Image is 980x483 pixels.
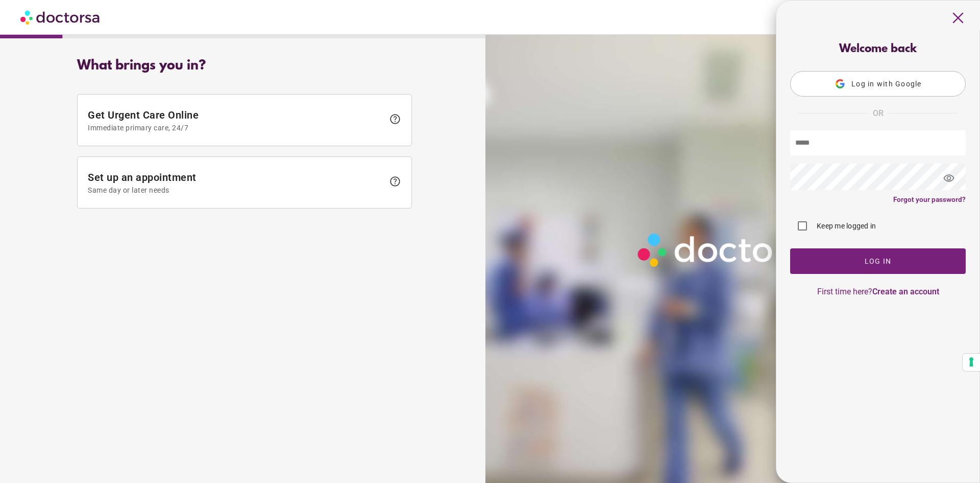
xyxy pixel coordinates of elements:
[865,257,892,265] span: Log In
[873,107,884,120] span: OR
[851,80,922,88] span: Log in with Google
[20,6,101,29] img: Doctorsa.com
[963,354,980,371] button: Your consent preferences for tracking technologies
[632,228,828,272] img: Logo-Doctorsa-trans-White-partial-flat.png
[389,175,401,188] span: help
[948,8,968,28] span: close
[790,287,966,296] p: First time here?
[389,113,401,125] span: help
[790,248,966,274] button: Log In
[893,195,966,203] a: Forgot your password?
[77,58,412,74] div: What brings you in?
[790,71,966,97] button: Log in with Google
[88,124,384,132] span: Immediate primary care, 24/7
[815,221,876,231] label: Keep me logged in
[790,43,966,56] div: Welcome back
[872,287,939,296] a: Create an account
[935,165,963,192] span: visibility
[88,171,384,194] span: Set up an appointment
[88,186,384,194] span: Same day or later needs
[88,109,384,132] span: Get Urgent Care Online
